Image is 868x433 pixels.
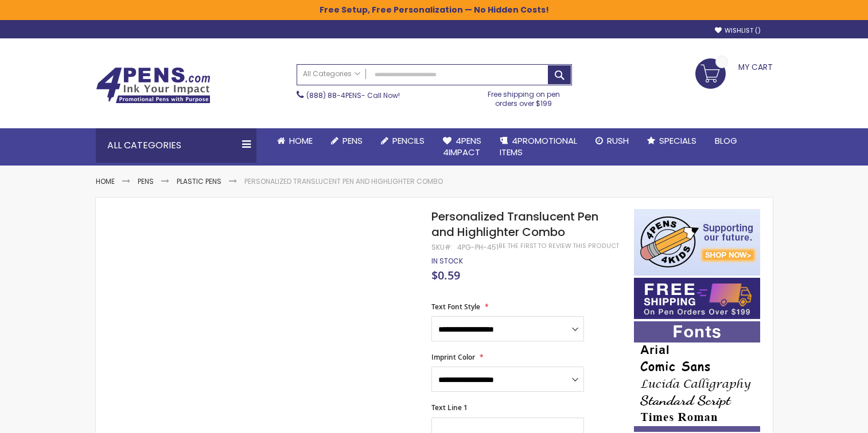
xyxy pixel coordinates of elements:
[434,128,491,166] a: 4Pens4impact
[457,243,499,252] div: 4PG-PH-451
[392,135,425,147] span: Pencils
[244,177,443,186] li: Personalized Translucent Pen and Highlighter Combo
[431,267,460,283] span: $0.59
[607,135,629,147] span: Rush
[431,208,598,240] span: Personalized Translucent Pen and Highlighter Combo
[499,242,619,250] a: Be the first to review this product
[372,128,434,153] a: Pencils
[715,135,737,147] span: Blog
[634,278,760,319] img: Free shipping on orders over $199
[491,128,586,166] a: 4PROMOTIONALITEMS
[706,128,746,153] a: Blog
[634,209,760,275] img: 4pens 4 kids
[342,135,363,147] span: Pens
[306,90,400,100] span: - Call Now!
[634,321,760,432] img: font-personalization-examples
[297,65,366,84] a: All Categories
[268,128,322,153] a: Home
[431,403,468,412] span: Text Line 1
[306,90,361,100] a: (888) 88-4PENS
[138,176,154,186] a: Pens
[177,176,221,186] a: Plastic Pens
[431,257,463,266] div: Availability
[96,176,115,186] a: Home
[443,135,481,158] span: 4Pens 4impact
[431,242,453,252] strong: SKU
[476,85,572,108] div: Free shipping on pen orders over $199
[96,128,256,163] div: All Categories
[500,135,577,158] span: 4PROMOTIONAL ITEMS
[96,67,211,104] img: 4Pens Custom Pens and Promotional Products
[659,135,696,147] span: Specials
[289,135,313,147] span: Home
[431,256,463,266] span: In stock
[322,128,372,153] a: Pens
[586,128,638,153] a: Rush
[431,302,480,312] span: Text Font Style
[303,69,360,78] span: All Categories
[715,26,761,35] a: Wishlist
[431,352,475,362] span: Imprint Color
[638,128,706,153] a: Specials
